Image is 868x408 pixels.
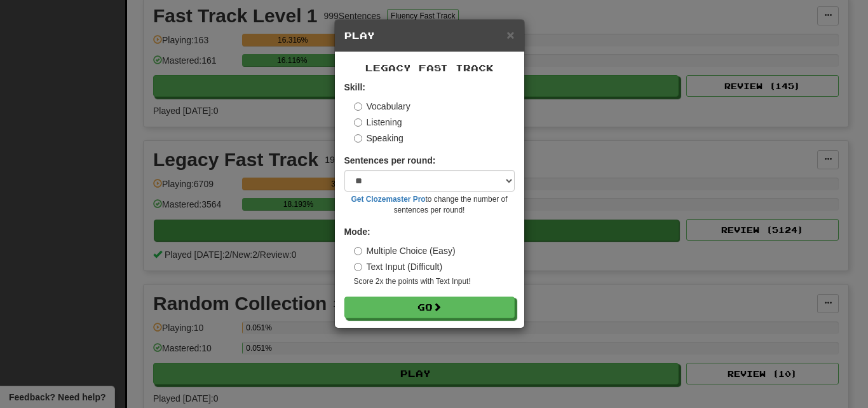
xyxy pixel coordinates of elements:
[506,27,514,42] span: ×
[344,82,365,92] strong: Skill:
[351,195,426,204] a: Get Clozemaster Pro
[344,297,515,318] button: Go
[506,28,514,41] button: Close
[354,260,443,273] label: Text Input (Difficult)
[354,116,402,129] label: Listening
[354,244,456,257] label: Multiple Choice (Easy)
[354,263,362,271] input: Text Input (Difficult)
[354,276,515,287] small: Score 2x the points with Text Input !
[354,134,362,143] input: Speaking
[354,118,362,127] input: Listening
[344,194,515,216] small: to change the number of sentences per round!
[354,102,362,111] input: Vocabulary
[354,100,410,113] label: Vocabulary
[344,154,436,167] label: Sentences per round:
[354,132,403,144] label: Speaking
[365,62,494,73] span: Legacy Fast Track
[354,247,362,255] input: Multiple Choice (Easy)
[344,29,515,42] h5: Play
[344,227,370,237] strong: Mode:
